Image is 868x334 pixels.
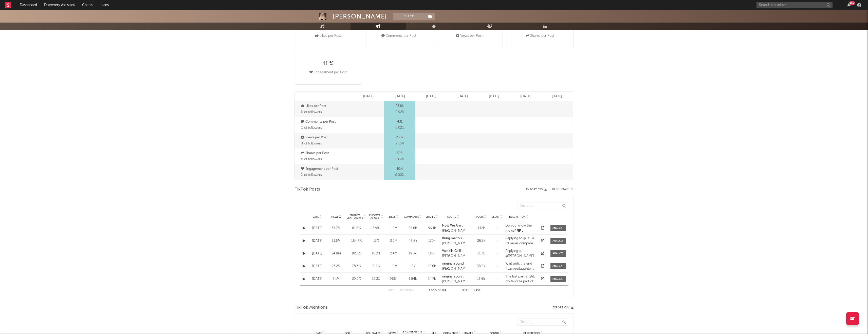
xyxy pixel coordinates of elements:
[386,264,401,269] div: 1.9M
[347,276,366,282] div: 39.9 %
[505,223,537,233] div: Do you know the movie? 🖤⁣ ⁣ #gladiator #nowwearefree #fyp #hanszimmer #ethereal
[301,119,352,125] p: Comments per Post
[505,261,537,271] div: Wait until the end #savagedaughter #[PERSON_NAME] #singing #mothersanddaughters #fyp
[395,156,404,162] span: 0.02 %
[381,33,416,39] div: Comments per Post
[526,188,547,191] button: Export CSV
[526,33,554,39] div: Shares per Post
[328,251,344,256] div: 24.9M
[426,215,435,218] span: Shares
[404,251,422,256] div: 19.3k
[397,150,402,156] p: 595
[442,236,465,246] a: Bring me to life cover by [PERSON_NAME][PERSON_NAME]
[309,276,325,282] div: [DATE]
[442,228,465,233] div: [PERSON_NAME]
[301,142,322,145] span: % of followers
[347,251,366,256] div: 101.5 %
[431,289,434,292] span: to
[395,172,404,178] span: 0.00 %
[328,264,344,269] div: 23.2M
[295,305,328,311] span: TikTok Mentions
[347,226,366,231] div: 81.6 %
[396,135,403,141] p: 238k
[442,261,465,271] a: original sound[PERSON_NAME]
[368,264,384,269] div: 8.4 %
[756,2,833,8] input: Search for artists
[442,237,468,250] strong: Bring me to life cover by [PERSON_NAME]
[404,226,422,231] div: 54.6k
[424,251,439,256] div: 118k
[505,274,537,284] div: The last part is (still) my favorite part of the song! 🖤⁣ This is where I filmed my previous two ...
[328,226,344,231] div: 34.7M
[474,251,489,256] div: 21.3k
[396,141,404,147] span: 9.15 %
[404,264,422,269] div: 16k
[476,215,484,218] span: Posts
[386,238,401,244] div: 3.9M
[552,187,574,193] a: Benchmark
[424,264,439,269] div: 42.6k
[400,289,414,292] button: Previous
[301,110,322,114] span: % of followers
[457,94,468,100] p: [DATE]
[347,264,366,269] div: 78.3 %
[456,33,483,39] div: Views per Post
[518,319,568,326] input: Search...
[509,215,526,218] span: Description
[368,251,384,256] div: 10.2 %
[347,214,363,220] div: Engmts / Followers
[395,94,405,100] p: [DATE]
[301,158,322,161] span: % of followers
[301,166,352,172] p: Engagement per Post
[368,214,381,220] div: Engmts / Views
[520,94,531,100] p: [DATE]
[301,173,322,177] span: % of followers
[474,226,489,231] div: 142k
[395,125,404,131] span: 0.02 %
[847,3,851,7] button: 99+
[442,223,465,233] a: Now We Are Free Cover by [PERSON_NAME][PERSON_NAME]
[442,262,464,265] strong: original sound
[309,69,347,76] div: Engagement per Post
[386,251,401,256] div: 2.4M
[301,135,352,141] p: Views per Post
[331,215,338,218] span: Views
[315,33,341,39] div: Likes per Post
[474,276,489,282] div: 15.6k
[518,202,568,209] input: Search...
[849,1,855,5] div: 99 +
[424,238,439,244] div: 170k
[505,236,537,246] div: Replying to @Tsuki i’d never compare myself to [PERSON_NAME] but thank you 🥹🖤 i hope u enjoy the ...
[404,276,422,282] div: 5.84k
[396,103,404,109] p: 23.8k
[424,276,439,282] div: 24.7k
[552,94,562,100] p: [DATE]
[328,276,344,282] div: 8.1M
[491,215,500,218] span: Debut
[552,306,574,309] button: Export CSV
[442,254,465,259] div: [PERSON_NAME]
[388,289,395,292] button: First
[489,94,499,100] p: [DATE]
[386,276,401,282] div: 966k
[397,166,403,172] p: 10.4
[474,289,481,292] button: Last
[474,264,489,269] div: 38.6k
[442,249,468,263] strong: Valhalla Calling Trio feat. [PERSON_NAME]
[447,215,456,218] span: Sound
[426,94,436,100] p: [DATE]
[301,150,352,156] p: Shares per Post
[442,224,468,237] strong: Now We Are Free Cover by [PERSON_NAME]
[442,241,465,246] div: [PERSON_NAME]
[404,238,422,244] div: 48.6k
[312,215,319,218] span: Date
[295,187,320,193] span: TikTok Posts
[363,94,374,100] p: [DATE]
[368,226,384,231] div: 5.9 %
[424,288,452,294] div: 1 5 124
[368,276,384,282] div: 12.3 %
[395,109,404,115] span: 0.92 %
[442,266,465,271] div: [PERSON_NAME]
[424,226,439,231] div: 86.1k
[309,264,325,269] div: [DATE]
